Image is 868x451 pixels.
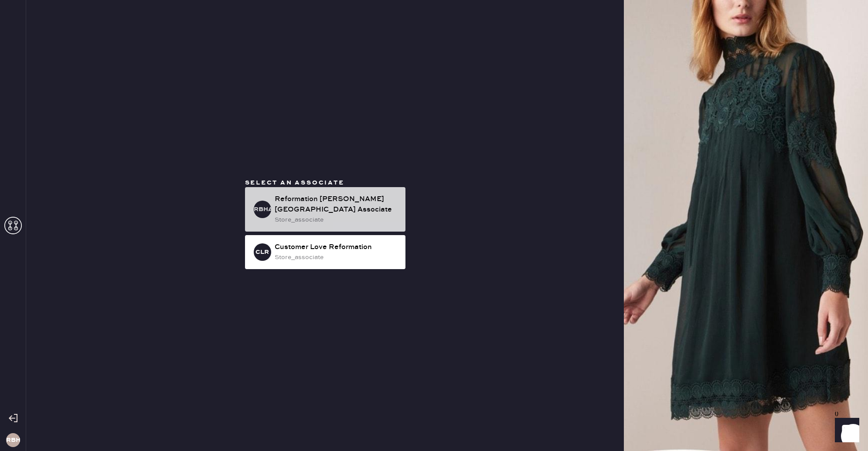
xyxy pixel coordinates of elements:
h3: RBHA [254,206,271,212]
span: Select an associate [245,179,344,187]
iframe: Front Chat [827,412,864,449]
div: store_associate [275,253,398,262]
div: Customer Love Reformation [275,242,398,253]
div: Reformation [PERSON_NAME][GEOGRAPHIC_DATA] Associate [275,194,398,215]
div: store_associate [275,215,398,225]
h3: RBH [6,437,20,443]
h3: CLR [255,249,269,255]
